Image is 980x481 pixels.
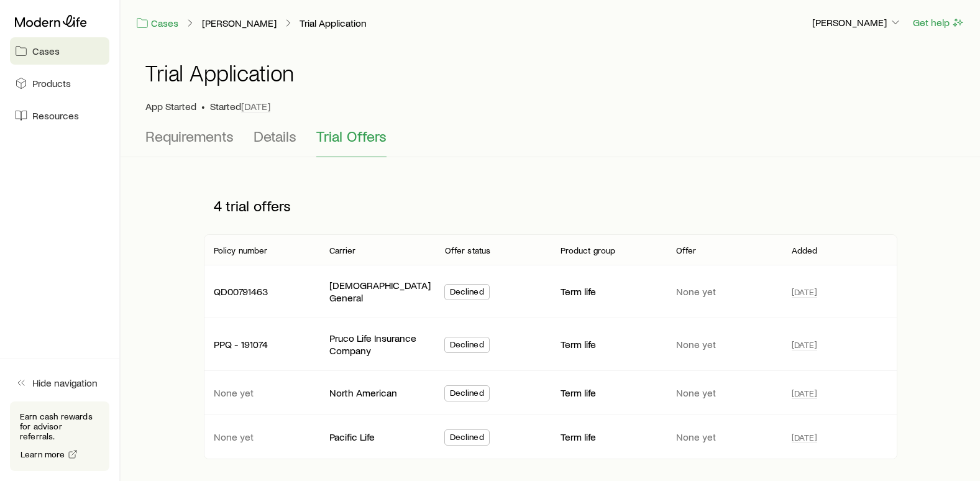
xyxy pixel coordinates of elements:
a: Cases [135,16,179,30]
button: Get help [912,16,965,30]
a: [PERSON_NAME] [201,17,277,29]
span: App Started [145,100,196,112]
span: Declined [450,388,484,401]
p: Term life [561,338,656,350]
p: North American [329,387,425,399]
span: Products [32,77,71,89]
p: Carrier [329,245,356,255]
span: • [201,100,205,112]
p: Offer status [445,245,491,255]
span: Details [254,127,296,145]
p: None yet [676,431,772,443]
span: Trial Offers [316,127,387,145]
p: Product group [561,245,616,255]
p: Trial Application [300,17,367,29]
span: [DATE] [792,286,818,298]
p: Pruco Life Insurance Company [329,332,425,357]
p: None yet [676,387,772,399]
p: [PERSON_NAME] [812,16,902,29]
span: trial offers [226,197,291,214]
span: [DATE] [792,388,818,399]
span: Cases [32,45,60,57]
p: Started [210,100,270,112]
div: Application details tabs [145,127,955,157]
h1: Trial Application [145,60,294,85]
span: Declined [450,339,484,352]
p: [DEMOGRAPHIC_DATA] General [329,279,425,304]
p: Term life [561,431,656,443]
span: Learn more [21,450,65,459]
span: [DATE] [241,100,270,112]
p: Term life [561,285,656,298]
a: Cases [10,37,109,65]
p: None yet [214,431,309,443]
p: None yet [214,387,309,399]
p: None yet [676,338,772,350]
button: [PERSON_NAME] [812,16,902,30]
p: Policy number [214,245,268,255]
a: Resources [10,102,109,129]
p: QD00791463 [214,285,309,298]
p: Earn cash rewards for advisor referrals. [20,411,99,441]
p: Offer [676,245,697,255]
span: [DATE] [792,339,818,350]
span: Resources [32,109,79,122]
span: Hide navigation [32,377,98,389]
p: Pacific Life [329,431,425,443]
span: [DATE] [792,432,818,443]
p: Added [792,245,818,255]
div: Earn cash rewards for advisor referrals.Learn more [10,401,109,471]
p: None yet [676,285,772,298]
p: PPQ - 191074 [214,338,309,350]
a: Products [10,70,109,97]
button: Hide navigation [10,369,109,396]
span: Declined [450,432,484,445]
span: Requirements [145,127,234,145]
p: Term life [561,387,656,399]
span: 4 [214,197,222,214]
span: Declined [450,286,484,300]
